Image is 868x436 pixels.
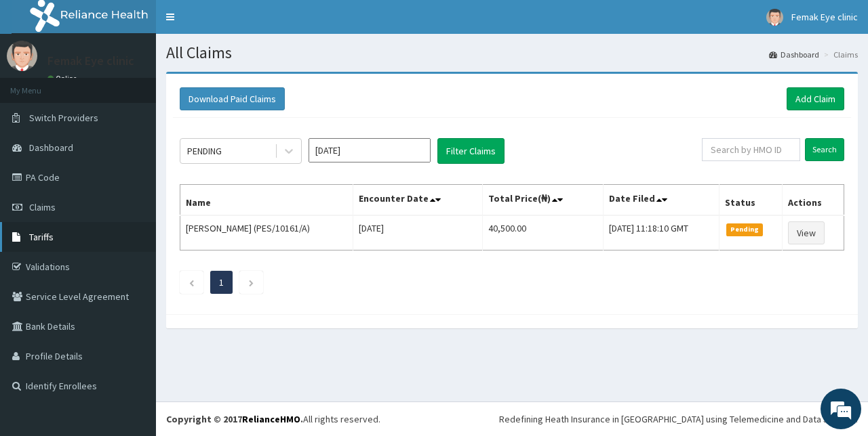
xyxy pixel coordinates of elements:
[483,185,603,216] th: Total Price(₦)
[47,55,134,67] p: Femak Eye clinic
[29,231,54,243] span: Tariffs
[219,276,224,288] a: Page 1 is your current page
[783,185,844,216] th: Actions
[603,215,719,250] td: [DATE] 11:18:10 GMT
[309,138,431,162] input: Select Month and Year
[499,412,858,426] div: Redefining Heath Insurance in [GEOGRAPHIC_DATA] using Telemedicine and Data Science!
[189,276,195,288] a: Previous page
[180,87,285,110] button: Download Paid Claims
[180,215,353,250] td: [PERSON_NAME] (PES/10161/A)
[805,138,844,161] input: Search
[726,223,764,236] span: Pending
[166,413,303,425] strong: Copyright © 2017 .
[180,185,353,216] th: Name
[7,41,37,71] img: User Image
[29,141,73,154] span: Dashboard
[766,9,783,26] img: User Image
[29,112,98,124] span: Switch Providers
[248,276,254,288] a: Next page
[242,413,300,425] a: RelianceHMO
[603,185,719,216] th: Date Filed
[29,201,56,213] span: Claims
[483,215,603,250] td: 40,500.00
[353,185,483,216] th: Encounter Date
[47,74,80,83] a: Online
[166,44,858,62] h1: All Claims
[791,11,858,23] span: Femak Eye clinic
[719,185,783,216] th: Status
[821,49,858,60] li: Claims
[787,87,844,110] a: Add Claim
[353,215,483,250] td: [DATE]
[769,49,819,60] a: Dashboard
[702,138,800,161] input: Search by HMO ID
[156,401,868,436] footer: All rights reserved.
[437,138,505,164] button: Filter Claims
[187,144,222,158] div: PENDING
[788,221,825,244] a: View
